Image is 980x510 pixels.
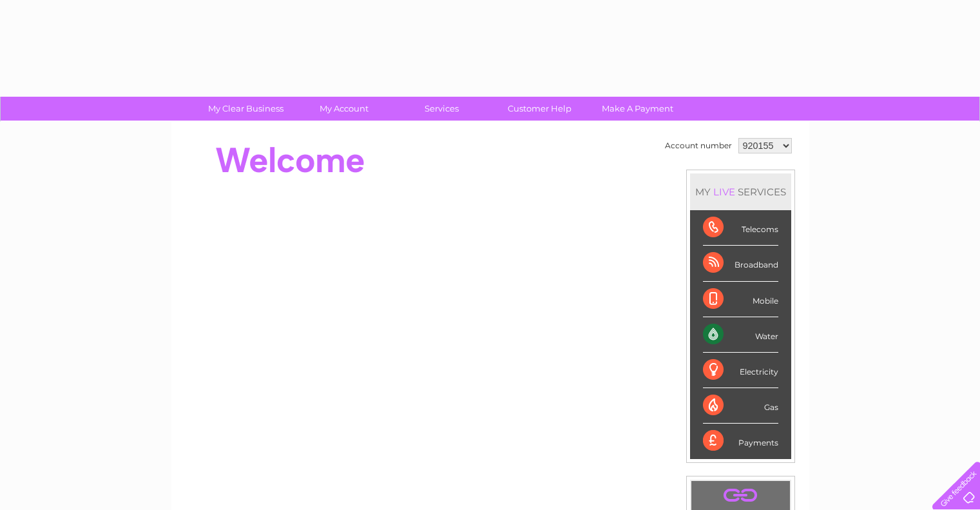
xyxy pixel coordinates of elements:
[703,424,778,458] div: Payments
[711,186,738,198] div: LIVE
[690,173,791,210] div: MY SERVICES
[695,484,787,507] a: .
[703,246,778,281] div: Broadband
[703,353,778,388] div: Electricity
[291,97,397,121] a: My Account
[662,135,735,157] td: Account number
[584,97,691,121] a: Make A Payment
[703,210,778,246] div: Telecoms
[486,97,593,121] a: Customer Help
[193,97,299,121] a: My Clear Business
[389,97,495,121] a: Services
[703,317,778,353] div: Water
[703,282,778,317] div: Mobile
[703,388,778,424] div: Gas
